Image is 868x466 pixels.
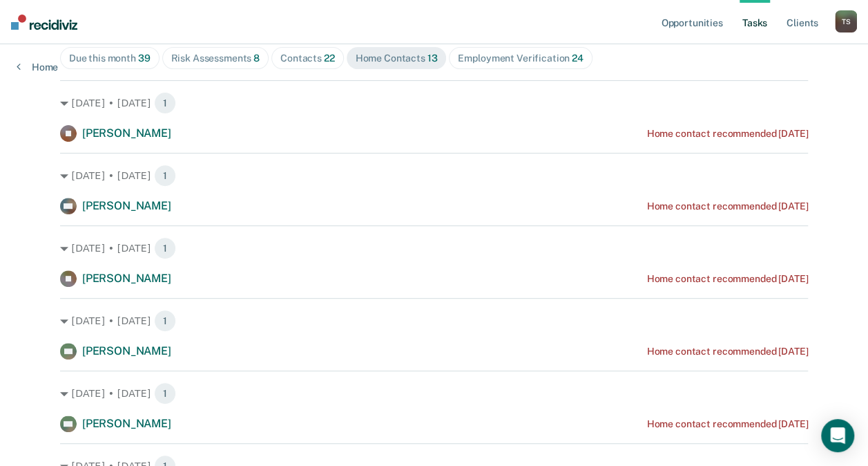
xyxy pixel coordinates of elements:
[458,53,583,64] div: Employment Verification
[572,53,584,64] span: 24
[171,53,260,64] div: Risk Assessments
[11,15,77,30] img: Recidiviz
[82,417,171,430] span: [PERSON_NAME]
[82,272,171,285] span: [PERSON_NAME]
[646,201,808,212] div: Home contact recommended [DATE]
[253,53,260,64] span: 8
[82,344,171,357] span: [PERSON_NAME]
[356,53,438,64] div: Home Contacts
[646,418,808,430] div: Home contact recommended [DATE]
[821,419,854,452] div: Open Intercom Messenger
[82,127,171,140] span: [PERSON_NAME]
[60,310,808,332] div: [DATE] • [DATE] 1
[138,53,151,64] span: 39
[60,237,808,259] div: [DATE] • [DATE] 1
[154,382,176,404] span: 1
[646,273,808,285] div: Home contact recommended [DATE]
[60,92,808,114] div: [DATE] • [DATE] 1
[17,61,58,73] a: Home
[69,53,151,64] div: Due this month
[154,92,176,114] span: 1
[60,165,808,187] div: [DATE] • [DATE] 1
[646,128,808,140] div: Home contact recommended [DATE]
[427,53,438,64] span: 13
[835,10,857,32] div: T S
[154,310,176,332] span: 1
[60,382,808,404] div: [DATE] • [DATE] 1
[646,346,808,357] div: Home contact recommended [DATE]
[324,53,335,64] span: 22
[154,237,176,259] span: 1
[835,10,857,32] button: TS
[280,53,335,64] div: Contacts
[154,165,176,187] span: 1
[82,199,171,212] span: [PERSON_NAME]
